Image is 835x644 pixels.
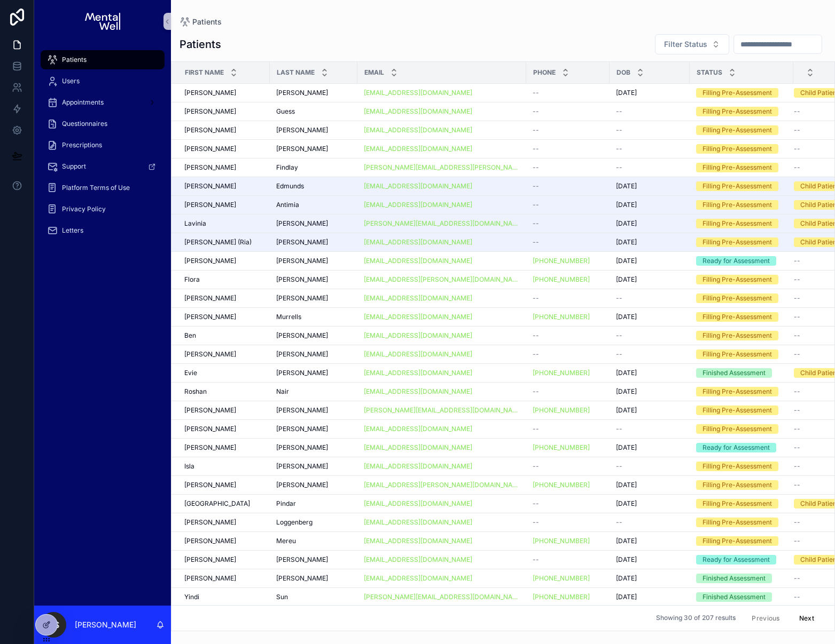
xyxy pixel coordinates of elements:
span: -- [794,126,800,134]
a: [EMAIL_ADDRESS][DOMAIN_NAME] [364,182,472,190]
span: -- [616,145,622,153]
a: Guess [276,107,351,116]
a: [PHONE_NUMBER] [533,257,590,265]
span: Roshan [184,387,207,396]
a: [EMAIL_ADDRESS][DOMAIN_NAME] [364,201,472,209]
span: [DATE] [616,219,637,228]
span: [PERSON_NAME] [276,443,328,452]
a: [PERSON_NAME] [184,443,263,452]
a: [PERSON_NAME][EMAIL_ADDRESS][DOMAIN_NAME] [364,219,520,228]
a: [PHONE_NUMBER] [533,406,590,415]
a: [EMAIL_ADDRESS][DOMAIN_NAME] [364,182,520,190]
span: Patients [62,55,87,64]
span: [DATE] [616,406,637,415]
span: -- [794,107,800,116]
a: [DATE] [616,406,683,415]
a: Nair [276,387,351,396]
a: Users [41,71,165,91]
a: -- [616,145,683,153]
div: Filling Pre-Assessment [703,200,772,210]
a: [PERSON_NAME] [276,275,351,284]
span: Letters [62,226,83,235]
a: -- [533,107,603,116]
a: [PERSON_NAME] [184,425,263,433]
a: Filling Pre-Assessment [696,237,787,247]
a: Filling Pre-Assessment [696,349,787,359]
a: [EMAIL_ADDRESS][DOMAIN_NAME] [364,331,472,340]
a: [DATE] [616,201,683,209]
a: [PHONE_NUMBER] [533,257,603,265]
a: Filling Pre-Assessment [696,275,787,284]
span: -- [533,107,539,116]
span: -- [533,331,539,340]
span: Evie [184,369,197,377]
span: [PERSON_NAME] [276,257,328,265]
a: [PHONE_NUMBER] [533,275,590,284]
a: Privacy Policy [41,200,165,219]
span: [PERSON_NAME] [276,331,328,340]
div: Filling Pre-Assessment [703,424,772,434]
a: [EMAIL_ADDRESS][DOMAIN_NAME] [364,145,472,153]
div: Filling Pre-Assessment [703,406,772,415]
span: Questionnaires [62,120,107,128]
a: Ready for Assessment [696,256,787,266]
a: [PERSON_NAME] [276,350,351,359]
a: Filling Pre-Assessment [696,219,787,228]
a: Lavinia [184,219,263,228]
span: -- [794,313,800,321]
a: -- [616,163,683,172]
span: [PERSON_NAME] [276,294,328,303]
span: [PERSON_NAME] [184,201,236,209]
a: [DATE] [616,219,683,228]
a: [DATE] [616,257,683,265]
a: [PERSON_NAME] [276,219,351,228]
a: [PERSON_NAME] [276,406,351,415]
a: [EMAIL_ADDRESS][DOMAIN_NAME] [364,443,520,452]
a: [DATE] [616,238,683,247]
a: [EMAIL_ADDRESS][DOMAIN_NAME] [364,331,520,340]
a: [EMAIL_ADDRESS][DOMAIN_NAME] [364,369,472,377]
span: -- [794,387,800,396]
span: Findlay [276,163,298,172]
a: -- [533,331,603,340]
span: [PERSON_NAME] [184,107,236,116]
span: [DATE] [616,275,637,284]
a: [PERSON_NAME] (Ria) [184,238,263,247]
div: Filling Pre-Assessment [703,163,772,172]
a: [EMAIL_ADDRESS][DOMAIN_NAME] [364,387,520,396]
span: -- [533,387,539,396]
div: Filling Pre-Assessment [703,219,772,228]
img: App logo [85,13,120,30]
a: [PHONE_NUMBER] [533,443,603,452]
span: -- [794,257,800,265]
span: Appointments [62,98,104,107]
span: Filter Status [664,39,707,50]
a: [PERSON_NAME] [276,89,351,97]
a: [EMAIL_ADDRESS][DOMAIN_NAME] [364,313,472,321]
a: [EMAIL_ADDRESS][DOMAIN_NAME] [364,313,520,321]
a: -- [533,350,603,359]
span: [DATE] [616,369,637,377]
button: Select Button [655,34,729,54]
a: [PERSON_NAME] [184,350,263,359]
a: [EMAIL_ADDRESS][DOMAIN_NAME] [364,107,520,116]
a: Filling Pre-Assessment [696,163,787,172]
a: Questionnaires [41,114,165,133]
a: [EMAIL_ADDRESS][DOMAIN_NAME] [364,350,472,359]
span: -- [616,350,622,359]
span: -- [616,425,622,433]
span: -- [794,425,800,433]
span: [DATE] [616,89,637,97]
a: -- [616,350,683,359]
a: [PERSON_NAME] [184,126,263,134]
a: -- [533,387,603,396]
span: [PERSON_NAME] [184,182,236,190]
a: [EMAIL_ADDRESS][DOMAIN_NAME] [364,201,520,209]
div: scrollable content [34,43,171,254]
span: [DATE] [616,201,637,209]
a: Roshan [184,387,263,396]
a: [EMAIL_ADDRESS][DOMAIN_NAME] [364,443,472,452]
a: -- [616,126,683,134]
a: [PERSON_NAME][EMAIL_ADDRESS][DOMAIN_NAME] [364,406,520,415]
a: [PERSON_NAME] [276,257,351,265]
